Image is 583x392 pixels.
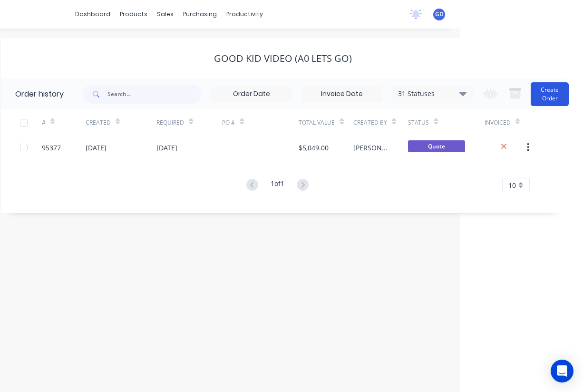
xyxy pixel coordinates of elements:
a: dashboard [70,7,115,21]
div: Created [86,109,156,136]
div: 1 of 1 [271,178,284,192]
div: 95377 [42,143,61,153]
div: PO # [222,118,235,127]
div: sales [152,7,178,21]
div: PO # [222,109,299,136]
div: Good Kid Video (A0 Lets Go) [214,53,352,64]
span: 10 [508,180,516,190]
div: productivity [222,7,268,21]
div: # [42,109,86,136]
input: Order Date [212,87,291,101]
div: Status [408,118,429,127]
div: Status [408,109,485,136]
div: Open Intercom Messenger [551,360,573,382]
input: Search... [107,85,202,104]
div: [DATE] [156,143,177,153]
div: [PERSON_NAME] [353,143,389,153]
div: Order history [15,88,64,100]
div: Invoiced [485,109,528,136]
div: Created By [353,118,387,127]
div: Created [86,118,111,127]
div: Created By [353,109,408,136]
button: Create Order [531,82,569,106]
div: Required [156,118,184,127]
div: products [115,7,152,21]
span: Quote [408,140,465,152]
div: Total Value [299,109,353,136]
div: purchasing [178,7,222,21]
span: GD [435,10,444,19]
div: # [42,118,46,127]
div: 31 Statuses [392,88,472,99]
div: [DATE] [86,143,107,153]
div: Required [156,109,222,136]
input: Invoice Date [302,87,382,101]
div: $5,049.00 [299,143,329,153]
div: Total Value [299,118,335,127]
div: Invoiced [485,118,511,127]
